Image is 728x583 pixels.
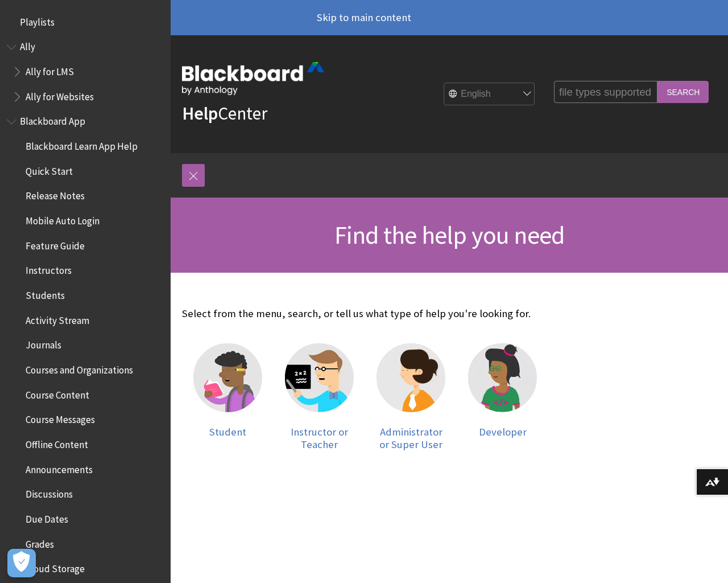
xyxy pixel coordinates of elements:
span: Developer [479,425,527,438]
img: Instructor [285,343,354,412]
span: Ally for LMS [26,62,74,77]
span: Cloud Storage [26,559,85,574]
img: Administrator [377,343,445,412]
span: Ally [20,38,35,53]
a: Student Student [193,343,262,451]
span: Due Dates [26,510,68,525]
span: Release Notes [26,187,85,202]
span: Grades [26,535,54,550]
img: Blackboard by Anthology [182,62,324,95]
nav: Book outline for Anthology Ally Help [7,38,164,106]
input: Search [657,81,709,103]
span: Course Messages [26,410,95,426]
img: Student [193,343,262,412]
span: Blackboard App [20,112,85,128]
span: Instructors [26,261,72,277]
span: Instructor or Teacher [291,425,348,451]
span: Quick Start [26,162,73,177]
a: Administrator Administrator or Super User [377,343,445,451]
span: Feature Guide [26,236,85,252]
span: Students [26,286,65,301]
span: Playlists [20,13,55,28]
span: Blackboard Learn App Help [26,137,138,152]
span: Administrator or Super User [379,425,442,451]
span: Find the help you need [334,219,564,251]
span: Announcements [26,460,93,475]
span: Journals [26,336,61,351]
strong: Help [182,102,218,125]
span: Offline Content [26,435,88,450]
nav: Book outline for Playlists [7,13,164,32]
a: Developer [468,343,537,451]
span: Activity Stream [26,311,89,326]
span: Course Content [26,385,89,401]
select: Site Language Selector [444,83,535,106]
span: Mobile Auto Login [26,211,100,227]
span: Ally for Websites [26,87,94,102]
button: Open Preferences [7,549,36,577]
span: Student [209,425,246,438]
a: Instructor Instructor or Teacher [285,343,354,451]
a: HelpCenter [182,102,267,125]
span: Discussions [26,485,73,500]
p: Select from the menu, search, or tell us what type of help you're looking for. [182,306,548,321]
span: Courses and Organizations [26,360,133,376]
